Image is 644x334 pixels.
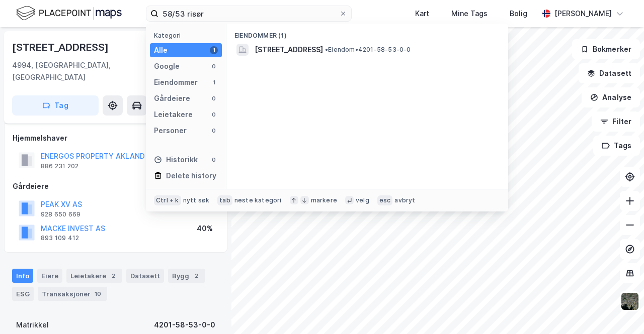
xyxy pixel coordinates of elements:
div: Kategori [154,32,222,39]
div: 1 [210,46,218,54]
div: 2 [108,271,118,281]
div: 0 [210,62,218,70]
button: Datasett [579,63,640,83]
div: Info [12,269,33,283]
div: Eiendommer (1) [226,24,508,42]
div: 4994, [GEOGRAPHIC_DATA], [GEOGRAPHIC_DATA] [12,59,179,83]
div: 40% [197,222,213,235]
div: 0 [210,94,218,102]
div: Leietakere [66,269,122,283]
div: Kart [415,8,429,20]
span: Eiendom • 4201-58-53-0-0 [325,46,411,54]
div: 886 231 202 [41,162,78,170]
div: Bygg [168,269,205,283]
div: esc [377,195,393,205]
div: Alle [154,44,168,56]
div: 0 [210,127,218,135]
div: tab [217,195,232,205]
div: Eiendommer [154,76,198,88]
div: 0 [210,110,218,119]
div: Mine Tags [451,8,488,20]
button: Tag [12,95,99,116]
span: • [325,46,328,53]
div: Leietakere [154,108,193,121]
div: markere [311,196,337,204]
div: Datasett [126,269,164,283]
button: Tags [593,136,640,156]
div: neste kategori [234,196,282,204]
div: 0 [210,156,218,164]
div: 1 [210,78,218,86]
div: 893 109 412 [41,234,79,242]
iframe: Chat Widget [594,286,644,334]
div: Bolig [510,8,527,20]
div: ESG [12,287,34,301]
div: Gårdeiere [154,92,190,104]
div: Gårdeiere [13,180,219,192]
button: Bokmerker [572,39,640,59]
span: [STREET_ADDRESS] [255,44,323,56]
div: Personer [154,125,187,137]
div: Hjemmelshaver [13,132,219,144]
div: 4201-58-53-0-0 [154,319,215,331]
div: Ctrl + k [154,195,181,205]
button: Analyse [582,87,640,107]
button: Filter [592,112,640,132]
div: avbryt [394,196,415,204]
div: [PERSON_NAME] [554,8,612,20]
div: 928 650 669 [41,210,80,218]
div: 2 [191,271,201,281]
div: [STREET_ADDRESS] [12,39,111,55]
div: Google [154,60,180,72]
div: Delete history [166,170,216,182]
div: Transaksjoner [38,287,107,301]
div: Eiere [37,269,62,283]
div: Historikk [154,154,198,166]
div: Matrikkel [16,319,49,331]
div: 10 [93,289,103,299]
img: logo.f888ab2527a4732fd821a326f86c7f29.svg [16,5,122,22]
div: velg [356,196,369,204]
div: nytt søk [183,196,210,204]
input: Søk på adresse, matrikkel, gårdeiere, leietakere eller personer [158,6,339,21]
